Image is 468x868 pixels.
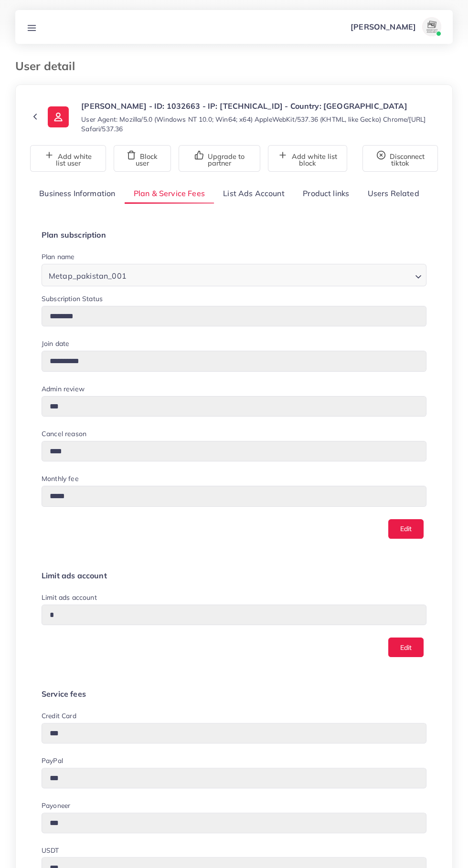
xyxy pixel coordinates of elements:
button: Block user [114,145,171,172]
h4: Limit ads account [42,571,426,580]
label: PayPal [42,756,63,765]
p: [PERSON_NAME] [351,21,416,32]
h4: Plan subscription [42,230,426,240]
label: Admin review [42,384,85,394]
p: [PERSON_NAME] - ID: 1032663 - IP: [TECHNICAL_ID] - Country: [GEOGRAPHIC_DATA] [81,100,438,112]
button: Disconnect tiktok [362,145,438,172]
button: Edit [388,638,424,657]
label: USDT [42,846,59,855]
label: Limit ads account [42,593,97,602]
label: Monthly fee [42,474,79,483]
span: Metap_pakistan_001 [47,269,128,283]
a: Plan & Service Fees [125,183,214,204]
a: List Ads Account [214,183,294,204]
input: Search for option [129,267,411,283]
small: User Agent: Mozilla/5.0 (Windows NT 10.0; Win64; x64) AppleWebKit/537.36 (KHTML, like Gecko) Chro... [81,115,438,134]
label: Subscription Status [42,294,103,303]
a: [PERSON_NAME]avatar [345,17,445,36]
img: avatar [422,17,441,36]
img: ic-user-info.36bf1079.svg [48,106,69,127]
label: Credit card [42,711,76,721]
h3: User detail [15,59,83,73]
label: Join date [42,339,69,348]
h4: Service fees [42,690,426,699]
button: Add white list user [30,145,106,172]
label: Payoneer [42,801,70,810]
a: Business Information [30,183,125,204]
label: Plan name [42,252,74,261]
div: Search for option [42,264,426,286]
a: Product links [294,183,358,204]
button: Add white list block [268,145,347,172]
a: Users Related [358,183,428,204]
button: Upgrade to partner [179,145,260,172]
label: Cancel reason [42,429,86,439]
button: Edit [388,519,424,539]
